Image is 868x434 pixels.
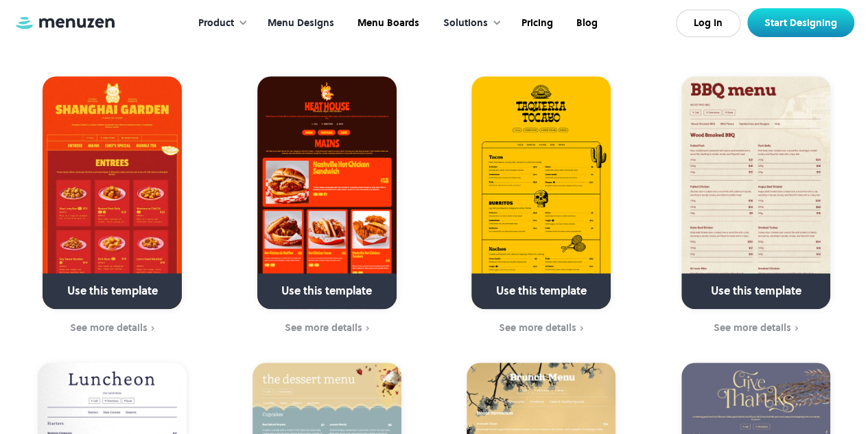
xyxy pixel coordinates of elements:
[285,322,362,333] div: See more details
[499,322,576,333] div: See more details
[185,2,255,45] div: Product
[563,2,608,45] a: Blog
[471,76,611,309] a: Use this template
[430,2,508,45] div: Solutions
[508,2,563,45] a: Pricing
[747,8,854,37] a: Start Designing
[676,10,740,37] a: Log In
[714,322,791,333] div: See more details
[681,76,830,309] a: Use this template
[344,2,430,45] a: Menu Boards
[443,321,640,336] a: See more details
[43,76,182,309] a: Use this template
[14,321,211,336] a: See more details
[443,16,488,31] div: Solutions
[257,76,397,309] a: Use this template
[255,2,344,45] a: Menu Designs
[198,16,234,31] div: Product
[228,321,426,336] a: See more details
[70,322,148,333] div: See more details
[657,321,855,336] a: See more details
